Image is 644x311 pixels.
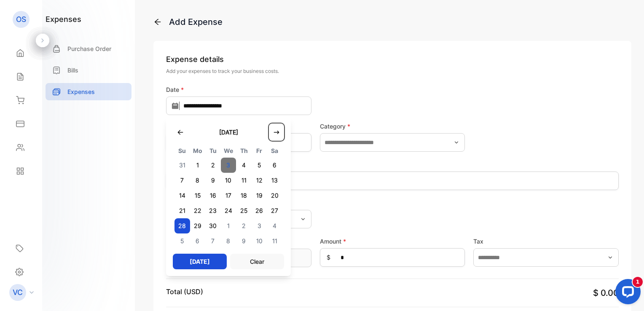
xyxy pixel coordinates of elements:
span: 28 [174,218,190,233]
span: 7 [205,233,221,249]
span: 25 [236,203,252,218]
span: 18 [236,188,252,203]
span: 1 [190,158,206,173]
p: OS [16,14,26,25]
span: 9 [236,233,252,249]
span: 7 [174,173,190,188]
span: 16 [205,188,221,203]
p: VC [13,287,23,298]
a: Bills [46,62,131,79]
span: 2 [205,158,221,173]
p: Bills [67,66,78,75]
span: 6 [267,158,282,173]
span: Mo [190,146,206,156]
span: 2 [236,218,252,233]
span: 27 [267,203,282,218]
iframe: LiveChat chat widget [609,276,644,311]
span: 22 [190,203,206,218]
span: 14 [174,188,190,203]
span: Su [174,146,190,156]
span: 1 [221,218,236,233]
label: Date [166,85,311,94]
span: 5 [174,233,190,249]
span: 5 [252,158,267,173]
p: Expenses [67,87,95,96]
button: Clear [230,254,284,269]
label: Amount [320,237,465,246]
span: We [221,146,236,156]
div: Add Expense [169,16,223,28]
label: Description [166,160,619,169]
span: 21 [174,203,190,218]
span: 4 [267,218,282,233]
span: 3 [252,218,267,233]
p: Add your expenses to track your business costs. [166,67,619,75]
span: 9 [205,173,221,188]
span: 30 [205,218,221,233]
label: Tax [473,237,619,246]
span: Fr [252,146,267,156]
button: [DATE] [173,254,227,269]
span: 13 [267,173,282,188]
span: 3 [221,158,236,173]
p: Purchase Order [67,44,111,53]
span: 23 [205,203,221,218]
span: 8 [190,173,206,188]
span: 11 [236,173,252,188]
button: [DATE] [211,123,247,141]
span: 10 [221,173,236,188]
span: 10 [252,233,267,249]
span: Tu [205,146,221,156]
span: 4 [236,158,252,173]
span: 11 [267,233,282,249]
span: 12 [252,173,267,188]
span: Sa [267,146,282,156]
span: 24 [221,203,236,218]
span: 6 [190,233,206,249]
label: Category [320,122,465,131]
p: Expense details [166,54,619,65]
span: Th [236,146,252,156]
span: 17 [221,188,236,203]
h1: expenses [46,13,81,25]
span: 29 [190,218,206,233]
span: 26 [252,203,267,218]
span: 31 [174,158,190,173]
a: Purchase Order [46,40,131,57]
span: $ [327,253,330,262]
span: 15 [190,188,206,203]
p: Total (USD) [166,287,203,297]
span: 19 [252,188,267,203]
span: 8 [221,233,236,249]
span: 20 [267,188,282,203]
span: $ 0.00 [593,288,619,298]
a: Expenses [46,83,131,100]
